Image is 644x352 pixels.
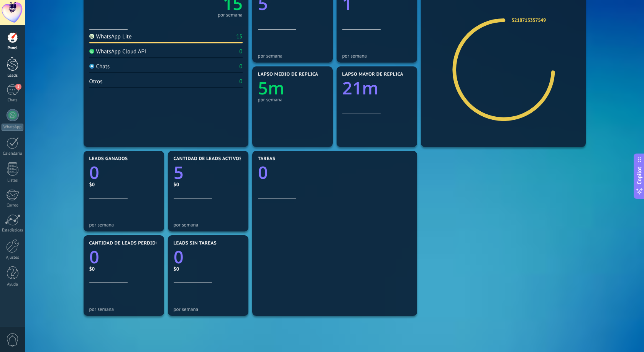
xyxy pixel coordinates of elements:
[2,282,24,287] div: Ayuda
[342,53,411,59] div: por semana
[236,33,242,40] div: 15
[239,48,242,55] div: 0
[174,245,243,269] a: 0
[89,266,158,272] div: $0
[89,33,132,40] div: WhatsApp Lite
[342,76,378,100] text: 21m
[15,84,21,90] span: 1
[239,63,242,70] div: 0
[89,245,99,269] text: 0
[89,181,158,188] div: $0
[258,53,327,59] div: por semana
[174,241,217,246] span: Leads sin tareas
[174,266,243,272] div: $0
[239,78,242,85] div: 0
[89,49,94,54] img: WhatsApp Cloud API
[258,156,276,162] span: Tareas
[89,161,99,184] text: 0
[174,161,243,184] a: 5
[258,161,411,184] a: 0
[258,76,284,100] text: 5m
[2,203,24,208] div: Correo
[258,72,319,77] span: Lapso medio de réplica
[342,72,403,77] span: Lapso mayor de réplica
[174,161,184,184] text: 5
[2,73,24,78] div: Leads
[258,161,268,184] text: 0
[89,245,158,269] a: 0
[89,241,162,246] span: Cantidad de leads perdidos
[2,255,24,260] div: Ajustes
[89,63,110,70] div: Chats
[258,97,327,102] div: por semana
[89,48,146,55] div: WhatsApp Cloud API
[89,222,158,228] div: por semana
[174,156,242,162] span: Cantidad de leads activos
[174,222,243,228] div: por semana
[2,46,24,51] div: Panel
[89,64,94,69] img: Chats
[89,78,103,85] div: Otros
[174,245,184,269] text: 0
[636,167,643,184] span: Copilot
[2,124,23,131] div: WhatsApp
[342,76,411,100] a: 21m
[2,151,24,156] div: Calendario
[89,156,128,162] span: Leads ganados
[2,228,24,233] div: Estadísticas
[218,13,243,17] div: por semana
[174,181,243,188] div: $0
[512,17,546,23] a: 5218713357549
[174,306,243,312] div: por semana
[89,34,94,39] img: WhatsApp Lite
[2,178,24,183] div: Listas
[89,161,158,184] a: 0
[89,306,158,312] div: por semana
[2,98,24,103] div: Chats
